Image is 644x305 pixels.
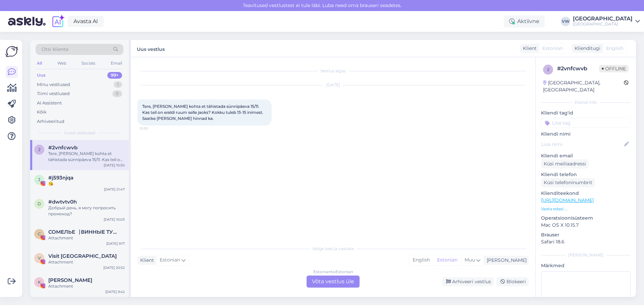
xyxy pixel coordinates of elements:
[561,17,570,26] div: VW
[599,65,629,72] span: Offline
[541,190,631,197] p: Klienditeekond
[64,130,95,136] span: Uued vestlused
[104,163,125,168] div: [DATE] 10:50
[520,45,537,52] div: Klient
[48,283,125,289] div: Attachment
[37,90,70,97] div: Tiimi vestlused
[142,104,264,121] span: Tere, [PERSON_NAME] kohta et tähistada sünnipäeva 15/11. Kas teil on eraldi ruum selle jaoks? Kok...
[541,222,631,229] p: Mac OS X 10.15.7
[409,255,433,265] div: English
[38,231,41,236] span: С
[48,259,125,265] div: Attachment
[103,265,125,270] div: [DATE] 20:52
[38,177,40,182] span: j
[42,46,68,53] span: Otsi kliente
[542,45,563,52] span: Estonian
[68,16,104,27] a: Avasta AI
[496,277,529,286] div: Blokeeri
[36,59,43,68] div: All
[557,65,599,73] div: # 2vnfcwvb
[465,257,475,263] span: Muu
[484,257,527,264] div: [PERSON_NAME]
[38,255,41,260] span: V
[307,276,360,288] div: Võta vestlus üle
[547,67,549,72] span: 2
[541,238,631,245] p: Safari 18.6
[433,255,461,265] div: Estonian
[48,229,118,235] span: СОМЕЛЬЕ⎹ ВИННЫЕ ТУРЫ | ДЕГУСТАЦИИ В ТАЛЛИННЕ
[48,151,125,163] div: Tere, [PERSON_NAME] kohta et tähistada sünnipäeva 15/11. Kas teil on eraldi ruum selle jaoks? Kok...
[573,16,640,27] a: [GEOGRAPHIC_DATA][GEOGRAPHIC_DATA]
[541,131,631,138] p: Kliendi nimi
[48,205,125,217] div: Добрый день, я могу попросить промокод?
[543,79,624,93] div: [GEOGRAPHIC_DATA], [GEOGRAPHIC_DATA]
[541,159,589,168] div: Küsi meiliaadressi
[541,215,631,222] p: Operatsioonisüsteem
[160,256,180,264] span: Estonian
[104,187,125,192] div: [DATE] 21:47
[48,181,125,187] div: 😘
[112,90,122,97] div: 0
[38,280,41,285] span: K
[37,118,64,125] div: Arhiveeritud
[37,100,62,106] div: AI Assistent
[573,21,633,27] div: [GEOGRAPHIC_DATA]
[541,262,631,269] p: Märkmed
[442,277,494,286] div: Arhiveeri vestlus
[48,253,117,259] span: Visit Pärnu
[38,201,41,206] span: d
[138,82,529,88] div: [DATE]
[140,126,165,131] span: 10:50
[48,199,77,205] span: #dwtvtv0h
[541,178,595,187] div: Küsi telefoninumbrit
[37,81,70,88] div: Minu vestlused
[138,257,154,264] div: Klient
[107,72,122,79] div: 99+
[541,152,631,159] p: Kliendi email
[48,235,125,241] div: Attachment
[541,109,631,117] p: Kliendi tag'id
[572,45,600,52] div: Klienditugi
[138,246,529,252] div: Valige keel ja vastake
[573,16,633,21] div: [GEOGRAPHIC_DATA]
[38,147,41,152] span: 2
[541,206,631,212] p: Vaata edasi ...
[137,44,165,53] label: Uus vestlus
[606,45,624,52] span: English
[48,145,77,151] span: #2vnfcwvb
[37,109,47,116] div: Kõik
[105,289,125,294] div: [DATE] 9:42
[541,118,631,128] input: Lisa tag
[56,59,68,68] div: Web
[541,141,623,148] input: Lisa nimi
[104,217,125,222] div: [DATE] 10:03
[51,14,65,28] img: explore-ai
[80,59,97,68] div: Socials
[48,277,92,283] span: Katri Kägo
[37,72,46,79] div: Uus
[114,81,122,88] div: 1
[541,231,631,238] p: Brauser
[541,197,594,203] a: [URL][DOMAIN_NAME]
[138,68,529,74] div: Vestlus algas
[541,252,631,258] div: [PERSON_NAME]
[48,175,73,181] span: #j593njqa
[504,15,545,27] div: Aktiivne
[106,241,125,246] div: [DATE] 9:17
[5,45,18,58] img: Askly Logo
[313,269,353,275] div: Estonian to Estonian
[541,99,631,105] div: Kliendi info
[109,59,123,68] div: Email
[541,171,631,178] p: Kliendi telefon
